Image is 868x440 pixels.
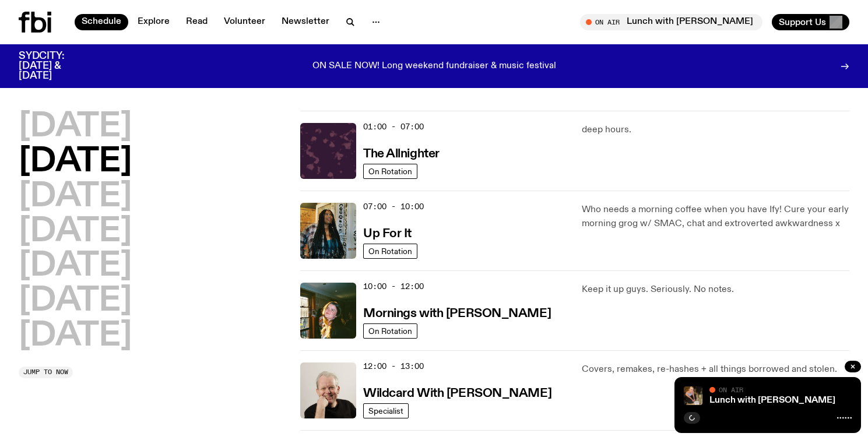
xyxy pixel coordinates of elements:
a: Explore [131,14,177,30]
span: On Rotation [368,326,412,335]
a: Specialist [363,403,409,418]
span: On Rotation [368,167,412,175]
p: Who needs a morning coffee when you have Ify! Cure your early morning grog w/ SMAC, chat and extr... [582,203,849,231]
span: 01:00 - 07:00 [363,121,424,132]
p: Keep it up guys. Seriously. No notes. [582,283,849,297]
button: [DATE] [19,111,132,143]
button: [DATE] [19,320,132,353]
a: On Rotation [363,244,417,259]
button: Support Us [772,14,849,30]
a: On Rotation [363,323,417,339]
h3: SYDCITY: [DATE] & [DATE] [19,51,93,81]
span: 10:00 - 12:00 [363,281,424,292]
span: Specialist [368,406,403,415]
span: 07:00 - 10:00 [363,201,424,212]
a: Read [179,14,215,30]
p: Covers, remakes, re-hashes + all things borrowed and stolen. [582,362,849,376]
span: On Rotation [368,247,412,255]
img: Freya smiles coyly as she poses for the image. [300,283,356,339]
a: Lunch with [PERSON_NAME] [709,396,835,405]
button: [DATE] [19,250,132,283]
a: Up For It [363,226,412,240]
h3: Wildcard With [PERSON_NAME] [363,388,551,400]
a: Newsletter [275,14,336,30]
span: On Air [719,386,743,393]
h3: The Allnighter [363,148,440,160]
a: Schedule [75,14,128,30]
span: Support Us [779,17,826,27]
a: Wildcard With [PERSON_NAME] [363,385,551,400]
button: [DATE] [19,181,132,213]
button: [DATE] [19,285,132,318]
img: SLC lunch cover [684,386,702,405]
a: On Rotation [363,164,417,179]
button: [DATE] [19,216,132,248]
a: Mornings with [PERSON_NAME] [363,305,551,320]
button: Jump to now [19,367,73,378]
img: Ify - a Brown Skin girl with black braided twists, looking up to the side with her tongue stickin... [300,203,356,259]
img: Stuart is smiling charmingly, wearing a black t-shirt against a stark white background. [300,362,356,418]
p: ON SALE NOW! Long weekend fundraiser & music festival [312,61,556,72]
a: The Allnighter [363,146,440,160]
p: deep hours. [582,123,849,137]
span: Jump to now [23,369,68,375]
h3: Up For It [363,228,412,240]
a: Volunteer [217,14,272,30]
h3: Mornings with [PERSON_NAME] [363,308,551,320]
button: [DATE] [19,146,132,178]
span: 12:00 - 13:00 [363,361,424,372]
button: On AirLunch with [PERSON_NAME] [580,14,762,30]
